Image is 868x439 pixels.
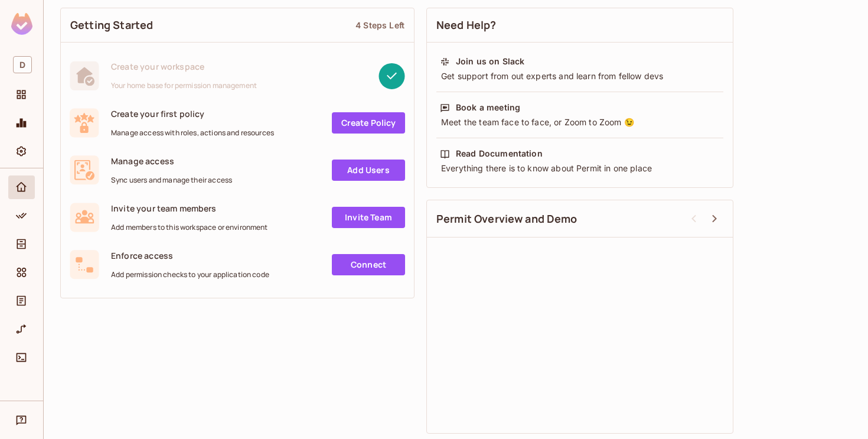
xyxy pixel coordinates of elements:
a: Invite Team [332,207,405,228]
div: Everything there is to know about Permit in one place [440,162,720,174]
span: Manage access with roles, actions and resources [111,128,274,138]
div: Projects [8,83,35,106]
span: D [13,56,32,73]
img: SReyMgAAAABJRU5ErkJggg== [11,13,32,35]
div: Directory [8,232,35,256]
div: 4 Steps Left [355,19,404,31]
span: Need Help? [436,18,497,32]
div: URL Mapping [8,317,35,341]
span: Invite your team members [111,203,268,214]
div: Settings [8,139,35,163]
div: Monitoring [8,111,35,135]
span: Getting Started [70,18,153,32]
div: Workspace: drund [8,51,35,78]
span: Permit Overview and Demo [436,212,577,226]
div: Read Documentation [456,148,543,160]
span: Your home base for permission management [111,81,257,90]
span: Sync users and manage their access [111,175,232,185]
div: Audit Log [8,289,35,313]
div: Join us on Slack [456,56,524,67]
span: Manage access [111,155,232,167]
div: Help & Updates [8,408,35,432]
div: Policy [8,204,35,227]
span: Enforce access [111,250,269,261]
div: Elements [8,261,35,284]
span: Add permission checks to your application code [111,270,269,279]
iframe: Permit Overview and Demo [427,247,733,420]
div: Connect [8,346,35,369]
a: Create Policy [332,112,405,134]
div: Home [8,175,35,199]
span: Add members to this workspace or environment [111,223,268,232]
a: Connect [332,254,405,275]
a: Add Users [332,160,405,181]
div: Book a meeting [456,102,520,113]
span: Create your workspace [111,61,257,72]
div: Meet the team face to face, or Zoom to Zoom 😉 [440,116,720,128]
span: Create your first policy [111,108,274,119]
div: Get support from out experts and learn from fellow devs [440,70,720,82]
